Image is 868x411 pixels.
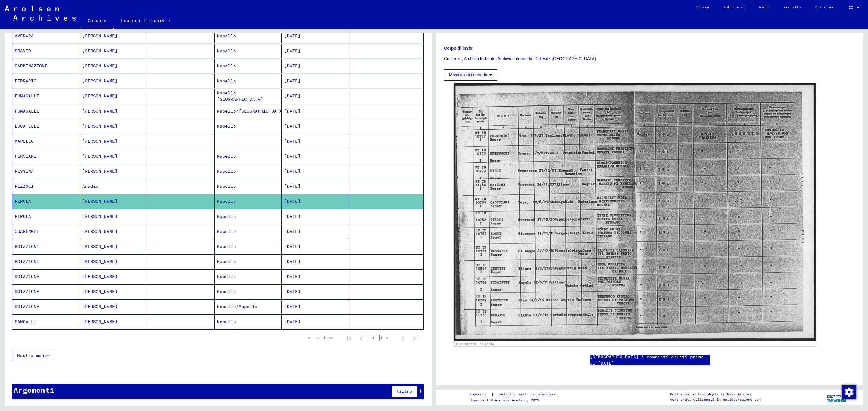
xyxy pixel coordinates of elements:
[82,78,118,84] font: [PERSON_NAME]
[15,153,36,159] font: PERSIANI
[82,108,118,114] font: [PERSON_NAME]
[815,5,834,9] font: Chi siamo
[284,48,300,54] font: [DATE]
[491,391,494,397] font: |
[444,56,596,61] font: Coblenza, Archivio federale, Archivio intermedio Dahlwitz-[GEOGRAPHIC_DATA]
[82,184,99,189] font: Amadio
[217,214,236,219] font: Mapello
[82,33,118,39] font: [PERSON_NAME]
[284,244,300,249] font: [DATE]
[15,78,36,84] font: FERRARIO
[82,123,118,129] font: [PERSON_NAME]
[15,199,31,204] font: PIROLA
[15,319,36,324] font: SANGALLI
[14,385,54,394] font: Argomenti
[217,153,236,159] font: Mapello
[217,289,236,294] font: Mapello
[470,398,539,402] font: Copyright © Archivi Arolsen, 2021
[217,123,236,129] font: Mapello
[15,229,39,234] font: QUARENGHI
[284,199,300,204] font: [DATE]
[217,259,236,264] font: Mapello
[670,392,752,396] font: Collezioni online degli archivi Arolsen
[217,63,236,69] font: Mapello
[82,229,118,234] font: [PERSON_NAME]
[15,138,34,144] font: MAPELLO
[15,33,34,39] font: AVERARA
[284,93,300,99] font: [DATE]
[308,336,333,340] font: 1 – 22 di 22
[590,354,704,366] font: [DEMOGRAPHIC_DATA] i commenti creati prima di [DATE]
[444,46,472,51] font: Corpo di invio
[396,388,412,394] font: filtro
[849,5,853,10] font: DI
[217,184,236,189] font: Mapello
[454,83,816,341] img: 001.jpg
[15,168,34,174] font: PESSINA
[284,33,300,39] font: [DATE]
[82,138,118,144] font: [PERSON_NAME]
[391,385,417,397] button: filtro
[759,5,769,9] font: Aiuto
[5,6,76,21] img: Arolsen_neg.svg
[15,304,39,309] font: ROTAZIONE
[217,319,236,324] font: Mapello
[114,13,177,28] a: Esplora l'archivio
[217,199,236,204] font: Mapello
[15,244,39,249] font: ROTAZIONE
[80,13,114,29] a: Cercare
[842,385,856,399] img: Modifica consenso
[82,214,118,219] font: [PERSON_NAME]
[217,244,236,249] font: Mapello
[826,389,848,404] img: yv_logo.png
[15,274,39,279] font: ROTAZIONE
[284,304,300,309] font: [DATE]
[15,289,39,294] font: ROTAZIONE
[284,138,300,144] font: [DATE]
[82,319,118,324] font: [PERSON_NAME]
[82,168,118,174] font: [PERSON_NAME]
[217,274,236,279] font: Mapello
[88,18,107,23] font: Cercare
[217,108,285,114] font: Mapello/[GEOGRAPHIC_DATA]
[121,18,170,23] font: Esplora l'archivio
[217,78,236,84] font: Mapello
[82,274,118,279] font: [PERSON_NAME]
[15,259,39,264] font: ROTAZIONE
[284,63,300,69] font: [DATE]
[284,184,300,189] font: [DATE]
[696,5,709,9] font: Donare
[82,244,118,249] font: [PERSON_NAME]
[397,332,409,344] button: Pagina successiva
[82,63,118,69] font: [PERSON_NAME]
[82,48,118,54] font: [PERSON_NAME]
[15,63,47,69] font: CARMINAZIONE
[380,336,388,340] font: di 1
[17,353,47,358] font: Mostra meno
[217,304,258,309] font: Mapello/Mupello
[284,168,300,174] font: [DATE]
[217,33,236,39] font: Mapello
[217,229,236,234] font: Mapello
[15,214,31,219] font: PIROLA
[284,319,300,324] font: [DATE]
[284,123,300,129] font: [DATE]
[15,48,31,54] font: BRAVIO
[343,332,355,344] button: Prima pagina
[284,229,300,234] font: [DATE]
[449,73,489,77] font: Mostra tutti i metadati
[494,391,563,397] a: politica sulla riservatezza
[284,153,300,159] font: [DATE]
[15,123,39,129] font: LOCATELLI
[670,397,761,402] font: sono stati sviluppati in collaborazione con
[355,332,367,344] button: Pagina precedente
[284,289,300,294] font: [DATE]
[15,93,39,99] font: FUMAGALLI
[15,108,39,114] font: FUMAGALLI
[784,5,801,9] font: contatto
[454,342,494,345] font: ID documento: 71184543
[82,153,118,159] font: [PERSON_NAME]
[284,78,300,84] font: [DATE]
[470,392,486,396] font: impronta
[284,108,300,114] font: [DATE]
